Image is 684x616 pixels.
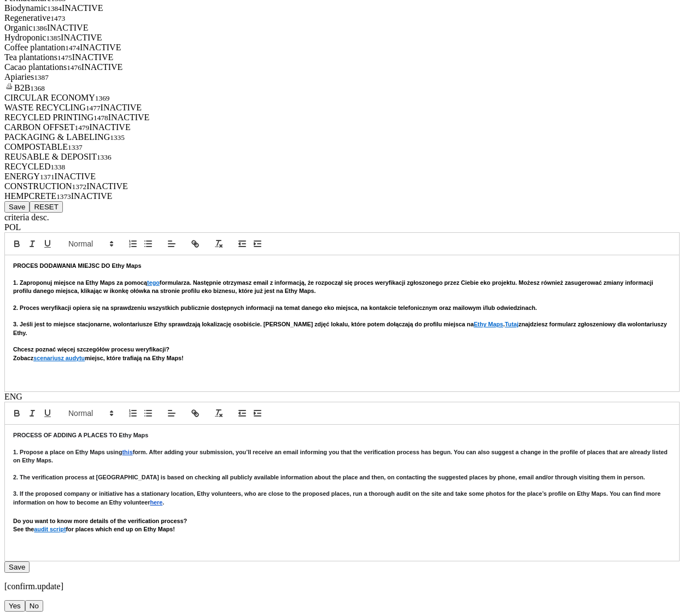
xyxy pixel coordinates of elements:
[505,321,518,327] a: Tutaj
[4,191,71,201] span: HEMPCRETE
[101,103,142,112] span: INACTIVE
[4,62,81,72] span: Cacao plantations
[30,201,62,213] button: RESET
[67,63,81,72] small: 1476
[4,152,112,161] span: REUSABLE & DEPOSIT
[13,279,671,296] h5: 1. Zaproponuj miejsce na Ethy Maps za pomocą formularza. Następnie otrzymasz email z informacją, ...
[13,320,671,337] h5: 3. Jeśli jest to miejsce stacjonarne, wolontariusze Ethy sprawdzają lokalizację osobiście. [PERSO...
[4,93,109,102] span: CIRCULAR ECONOMY
[13,449,669,464] span: form. After adding your submission, you’ll receive an email informing you that the verification p...
[50,163,65,171] small: 1338
[57,54,72,62] small: 1475
[50,14,65,22] small: 1473
[32,24,47,32] small: 1386
[65,44,80,52] small: 1474
[4,172,55,181] span: ENERGY
[56,192,71,201] small: 1373
[4,3,62,13] span: Biodynamic
[13,449,122,455] span: 1. Propose a place on Ethy Maps using
[13,490,662,505] span: 3. If the proposed company or initiative has a stationary location, Ethy volunteers, who are clos...
[47,23,89,32] span: INACTIVE
[93,114,108,122] small: 1478
[150,499,162,506] a: here
[122,449,133,455] a: this
[4,222,680,232] div: POL
[74,124,89,132] small: 1479
[4,600,680,612] div: Category config
[4,132,125,142] span: PACKAGING & LABELING
[4,582,680,591] p: [confirm.update]
[162,499,164,506] span: .
[34,73,49,81] small: 1387
[62,3,103,13] span: INACTIVE
[13,345,671,354] h5: Chcesz poznać więcej szczegółów procesu weryfikacji?
[4,43,80,52] span: Coffee plantation
[4,113,108,122] span: RECYCLED PRINTING
[4,122,89,132] span: CARBON OFFSET
[4,181,86,191] span: CONSTRUCTION
[55,172,96,181] span: INACTIVE
[40,173,55,181] small: 1371
[4,392,680,402] div: ENG
[110,133,125,142] small: 1335
[14,83,45,92] span: B2B
[473,321,503,327] a: Ethy Maps
[33,355,85,361] a: scenariusz a udytu
[13,262,141,269] strong: PROCES DODAWANIA MIEJSC DO Ethy Maps
[147,279,160,286] a: tego
[30,84,45,92] small: 1368
[89,122,131,132] span: INACTIVE
[4,82,14,91] img: 650aeb4b021fbf4c49308587
[4,162,65,171] span: RECYCLED
[4,23,47,32] span: Organic
[4,201,30,213] button: Save
[97,153,112,161] small: 1336
[95,94,110,102] small: 1369
[4,600,25,612] button: Yes
[72,52,114,62] span: INACTIVE
[13,517,671,525] h5: Do you want to know more details of the verification process?
[13,432,148,438] strong: PROCESS OF ADDING A PLACES TO Ethy Maps
[13,525,671,533] h5: See the for places which end up on Ethy Maps!
[4,33,61,42] span: Hydroponic
[71,191,113,201] span: INACTIVE
[72,183,87,191] small: 1372
[34,526,66,532] a: audit script
[25,600,43,612] button: No
[86,181,128,191] span: INACTIVE
[13,304,671,312] h5: 2. Proces weryfikacji opiera się na sprawdzeniu wszystkich publicznie dostępnych informacji na te...
[13,474,645,480] span: 2. The verification process at [GEOGRAPHIC_DATA] is based on checking all publicly available info...
[13,354,671,362] h5: Zobacz miejsc, które trafiają na Ethy Maps!
[4,142,83,151] span: COMPOSTABLE
[4,561,30,573] button: Save
[47,4,62,13] small: 1384
[46,34,61,42] small: 1385
[4,103,101,112] span: WASTE RECYCLING
[80,43,121,52] span: INACTIVE
[81,62,123,72] span: INACTIVE
[4,13,65,22] span: Regenerative
[68,143,83,151] small: 1337
[86,104,101,112] small: 1477
[4,72,49,81] span: Apiaries
[108,113,150,122] span: INACTIVE
[4,52,72,62] span: Tea plantations
[61,33,102,42] span: INACTIVE
[4,213,680,222] div: criteria desc.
